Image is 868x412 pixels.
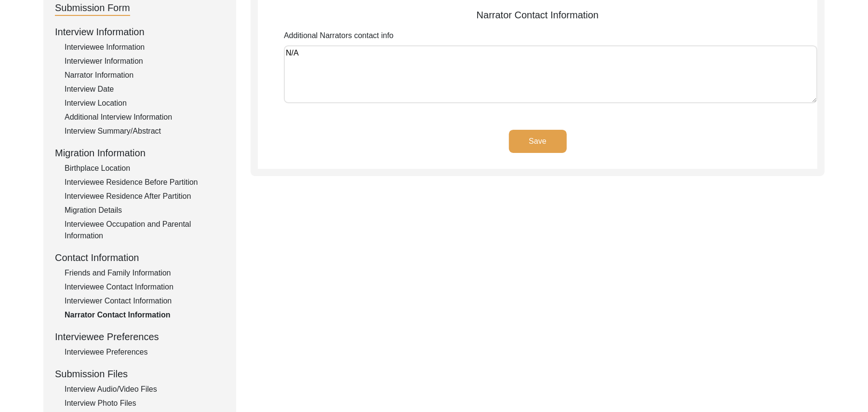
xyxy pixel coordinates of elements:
[65,309,225,321] div: Narrator Contact Information
[55,146,225,160] div: Migration Information
[65,398,225,409] div: Interview Photo Files
[55,330,225,344] div: Interviewee Preferences
[55,250,225,265] div: Contact Information
[65,111,225,123] div: Additional Interview Information
[284,30,394,41] label: Additional Narrators contact info
[65,295,225,307] div: Interviewer Contact Information
[65,384,225,395] div: Interview Audio/Video Files
[65,83,225,95] div: Interview Date
[65,281,225,293] div: Interviewee Contact Information
[65,69,225,81] div: Narrator Information
[55,25,225,39] div: Interview Information
[65,177,225,188] div: Interviewee Residence Before Partition
[65,219,225,242] div: Interviewee Occupation and Parental Information
[55,367,225,381] div: Submission Files
[65,346,225,358] div: Interviewee Preferences
[509,130,567,153] button: Save
[65,97,225,109] div: Interview Location
[65,125,225,137] div: Interview Summary/Abstract
[65,267,225,279] div: Friends and Family Information
[258,8,817,22] div: Narrator Contact Information
[65,41,225,53] div: Interviewee Information
[65,191,225,202] div: Interviewee Residence After Partition
[65,55,225,67] div: Interviewer Information
[65,163,225,174] div: Birthplace Location
[65,205,225,216] div: Migration Details
[55,0,130,16] div: Submission Form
